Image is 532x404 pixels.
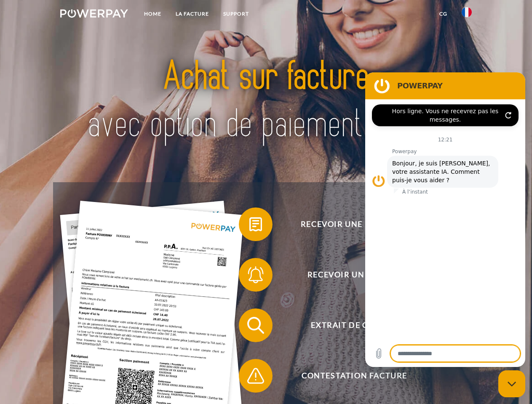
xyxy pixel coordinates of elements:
[462,7,472,17] img: fr
[245,315,266,336] img: qb_search.svg
[137,6,168,21] a: Home
[245,365,266,386] img: qb_warning.svg
[251,359,457,393] span: Contestation Facture
[239,207,458,241] button: Recevoir une facture ?
[239,359,458,393] button: Contestation Facture
[245,214,266,235] img: qb_bill.svg
[365,72,525,367] iframe: Fenêtre de messagerie
[60,9,128,18] img: logo-powerpay-white.svg
[239,308,458,342] button: Extrait de compte
[432,6,454,21] a: CG
[168,6,216,21] a: LA FACTURE
[498,370,525,397] iframe: Bouton de lancement de la fenêtre de messagerie, conversation en cours
[251,258,457,292] span: Recevoir un rappel?
[239,258,458,292] button: Recevoir un rappel?
[251,207,457,241] span: Recevoir une facture ?
[251,308,457,342] span: Extrait de compte
[80,40,452,161] img: title-powerpay_fr.svg
[245,264,266,285] img: qb_bell.svg
[216,6,256,21] a: Support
